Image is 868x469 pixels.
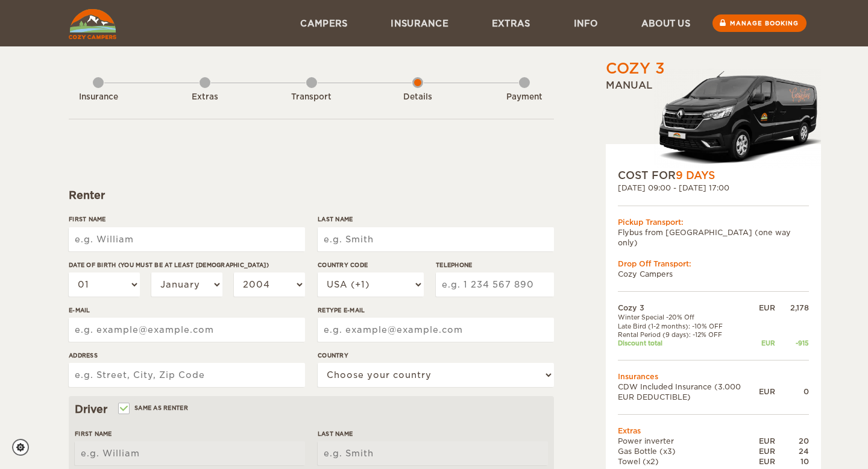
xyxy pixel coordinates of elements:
[618,168,809,183] div: COST FOR
[318,441,548,465] input: e.g. Smith
[618,339,759,347] td: Discount total
[318,215,554,224] label: Last Name
[436,260,554,269] label: Telephone
[618,436,759,446] td: Power inverter
[606,79,821,168] div: Manual
[618,330,759,339] td: Rental Period (9 days): -12% OFF
[318,306,554,315] label: Retype E-mail
[775,456,809,467] div: 10
[759,446,775,456] div: EUR
[759,386,775,397] div: EUR
[491,92,558,103] div: Payment
[759,339,775,347] div: EUR
[172,92,238,103] div: Extras
[618,426,809,436] td: Extras
[618,183,809,193] div: [DATE] 09:00 - [DATE] 17:00
[69,351,305,360] label: Address
[69,188,554,203] div: Renter
[69,363,305,387] input: e.g. Street, City, Zip Code
[69,9,116,39] img: Cozy Campers
[618,446,759,456] td: Gas Bottle (x3)
[759,303,775,313] div: EUR
[69,215,305,224] label: First Name
[654,69,821,168] img: Langur-m-c-logo-2.png
[775,386,809,397] div: 0
[606,58,665,79] div: Cozy 3
[618,227,809,248] td: Flybus from [GEOGRAPHIC_DATA] (one way only)
[318,227,554,251] input: e.g. Smith
[385,92,451,103] div: Details
[69,318,305,342] input: e.g. example@example.com
[618,322,759,330] td: Late Bird (1-2 months): -10% OFF
[69,260,305,269] label: Date of birth (You must be at least [DEMOGRAPHIC_DATA])
[618,456,759,467] td: Towel (x2)
[618,371,809,382] td: Insurances
[759,456,775,467] div: EUR
[119,402,188,414] label: Same as renter
[278,92,345,103] div: Transport
[775,339,809,347] div: -915
[318,260,424,269] label: Country Code
[12,439,37,456] a: Cookie settings
[775,446,809,456] div: 24
[759,436,775,446] div: EUR
[75,429,305,438] label: First Name
[69,227,305,251] input: e.g. William
[618,313,759,321] td: Winter Special -20% Off
[618,217,809,227] div: Pickup Transport:
[69,306,305,315] label: E-mail
[318,351,554,360] label: Country
[712,14,807,32] a: Manage booking
[775,436,809,446] div: 20
[618,259,809,269] div: Drop Off Transport:
[318,429,548,438] label: Last Name
[75,402,548,417] div: Driver
[676,169,715,181] span: 9 Days
[119,406,127,414] input: Same as renter
[318,318,554,342] input: e.g. example@example.com
[436,272,554,297] input: e.g. 1 234 567 890
[65,92,131,103] div: Insurance
[75,441,305,465] input: e.g. William
[618,303,759,313] td: Cozy 3
[618,269,809,279] td: Cozy Campers
[618,382,759,402] td: CDW Included Insurance (3.000 EUR DEDUCTIBLE)
[775,303,809,313] div: 2,178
